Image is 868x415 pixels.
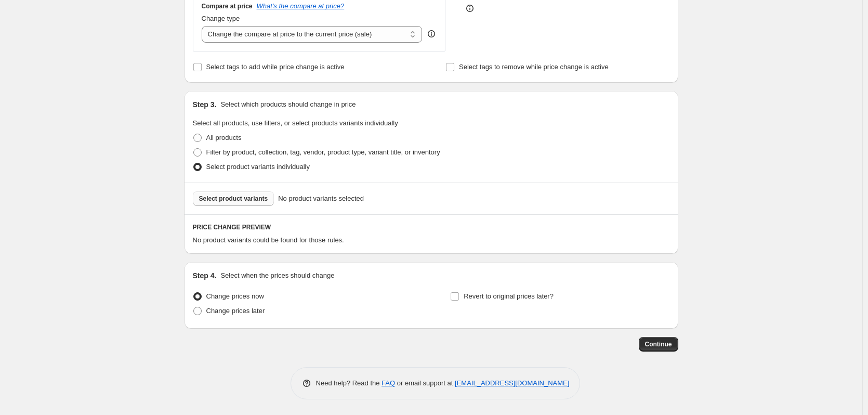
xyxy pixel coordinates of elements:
span: No product variants could be found for those rules. [193,236,344,244]
span: Change prices later [206,307,265,315]
h2: Step 3. [193,99,217,110]
p: Select when the prices should change [220,270,334,281]
div: help [426,29,437,39]
button: Continue [639,337,678,352]
button: Select product variants [193,191,274,206]
span: All products [206,134,242,141]
h6: PRICE CHANGE PREVIEW [193,223,670,231]
span: Select tags to add while price change is active [206,63,345,71]
span: Filter by product, collection, tag, vendor, product type, variant title, or inventory [206,148,440,156]
h3: Compare at price [202,2,253,10]
p: Select which products should change in price [220,99,356,110]
span: or email support at [395,379,455,387]
span: Revert to original prices later? [464,292,554,300]
h2: Step 4. [193,270,217,281]
a: [EMAIL_ADDRESS][DOMAIN_NAME] [455,379,569,387]
span: Select all products, use filters, or select products variants individually [193,119,398,127]
span: Change type [202,15,240,22]
span: Select product variants [199,194,268,203]
span: No product variants selected [278,193,364,204]
span: Continue [645,340,672,348]
span: Change prices now [206,292,264,300]
a: FAQ [382,379,395,387]
span: Need help? Read the [316,379,382,387]
span: Select tags to remove while price change is active [459,63,609,71]
button: What's the compare at price? [257,2,345,10]
span: Select product variants individually [206,163,310,171]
